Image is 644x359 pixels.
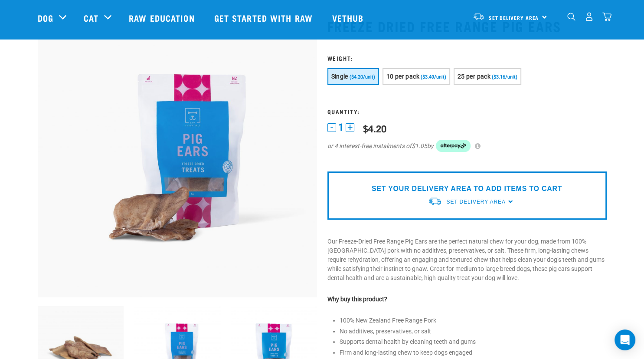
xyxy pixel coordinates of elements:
[458,73,490,80] span: 25 per pack
[324,0,375,35] a: Vethub
[585,12,594,21] img: user.png
[327,123,336,132] button: -
[206,0,324,35] a: Get started with Raw
[363,123,386,134] div: $4.20
[350,74,375,80] span: ($4.20/unit)
[412,142,427,151] span: $1.05
[340,316,607,325] li: 100% New Zealand Free Range Pork
[446,199,505,205] span: Set Delivery Area
[386,73,419,80] span: 10 per pack
[38,11,53,24] a: Dog
[327,296,387,303] strong: Why buy this product?
[346,123,354,132] button: +
[340,337,607,346] li: Supports dental health by cleaning teeth and gums
[340,348,607,357] li: Firm and long-lasting chew to keep dogs engaged
[327,237,607,283] p: Our Freeze-Dried Free Range Pig Ears are the perfect natural chew for your dog, made from 100% [G...
[327,108,607,115] h3: Quantity:
[436,140,471,152] img: Afterpay
[489,16,539,19] span: Set Delivery Area
[327,55,607,61] h3: Weight:
[492,74,517,80] span: ($3.16/unit)
[454,68,521,85] button: 25 per pack ($3.16/unit)
[120,0,205,35] a: Raw Education
[602,12,611,21] img: home-icon@2x.png
[38,18,317,297] img: RE Product Shoot 2023 Nov8591
[340,327,607,336] li: No additives, preservatives, or salt
[327,140,607,152] div: or 4 interest-free instalments of by
[84,11,98,24] a: Cat
[473,13,484,20] img: van-moving.png
[382,68,450,85] button: 10 per pack ($3.49/unit)
[428,197,442,206] img: van-moving.png
[372,184,562,194] p: SET YOUR DELIVERY AREA TO ADD ITEMS TO CART
[327,68,379,85] button: Single ($4.20/unit)
[567,13,575,21] img: home-icon-1@2x.png
[615,329,635,350] div: Open Intercom Messenger
[421,74,446,80] span: ($3.49/unit)
[338,123,343,132] span: 1
[331,73,348,80] span: Single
